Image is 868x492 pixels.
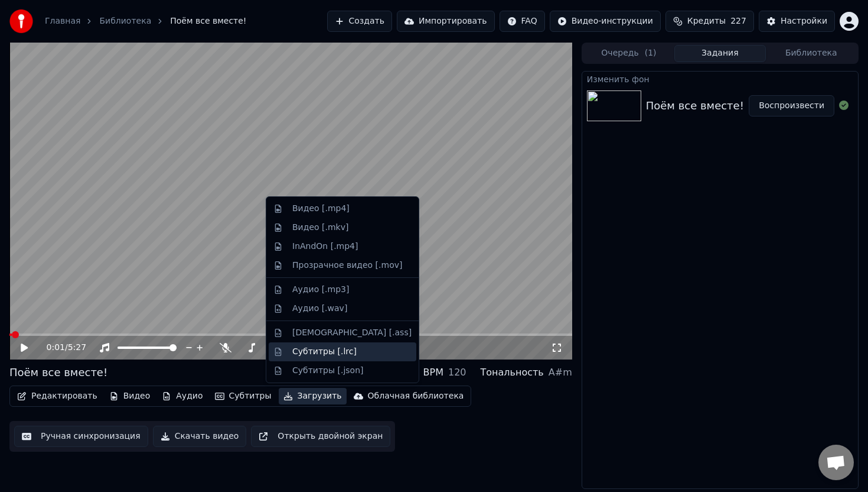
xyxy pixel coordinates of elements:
div: Открытый чат [818,445,854,480]
div: Поём все вместе! [646,98,744,114]
div: [DEMOGRAPHIC_DATA] [.ass] [292,327,412,339]
div: BPM [423,365,443,380]
span: Кредиты [687,15,726,27]
button: Видео-инструкции [550,11,661,32]
div: Облачная библиотека [368,390,464,402]
div: Поём все вместе! [9,364,107,381]
div: / [47,342,75,354]
button: Редактировать [12,388,102,404]
span: 5:27 [68,342,86,354]
div: Аудио [.mp3] [292,284,349,296]
div: Субтитры [.lrc] [292,346,357,358]
div: Видео [.mp4] [292,203,350,215]
button: Создать [327,11,392,32]
button: Очередь [583,45,674,62]
span: Поём все вместе! [170,15,246,27]
button: FAQ [500,11,545,32]
span: ( 1 ) [645,47,657,59]
button: Видео [105,388,155,404]
div: Прозрачное видео [.mov] [292,260,402,271]
div: Настройки [781,15,827,27]
span: 0:01 [47,342,65,354]
button: Загрузить [279,388,347,404]
nav: breadcrumb [45,15,246,27]
span: 227 [730,15,746,27]
div: InAndOn [.mp4] [292,241,358,253]
button: Библиотека [766,45,857,62]
div: Видео [.mkv] [292,222,348,234]
a: Библиотека [99,15,151,27]
button: Настройки [759,11,835,32]
div: A#m [549,365,572,380]
button: Задания [674,45,765,62]
img: youka [9,9,33,33]
button: Скачать видео [153,426,247,447]
button: Импортировать [397,11,495,32]
button: Воспроизвести [749,95,834,116]
button: Ручная синхронизация [14,426,148,447]
div: Субтитры [.json] [292,365,364,377]
div: Тональность [481,365,544,380]
button: Кредиты227 [665,11,754,32]
div: Аудио [.wav] [292,303,347,315]
div: Изменить фон [582,72,858,86]
button: Открыть двойной экран [251,426,390,447]
div: 120 [448,365,466,380]
a: Главная [45,15,80,27]
button: Субтитры [210,388,276,404]
button: Аудио [157,388,207,404]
